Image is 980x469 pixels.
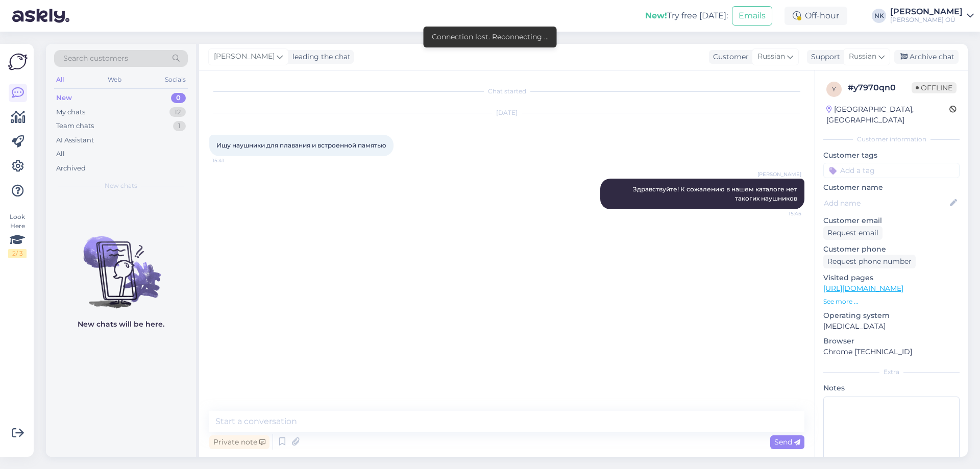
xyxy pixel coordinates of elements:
[774,437,800,447] span: Send
[890,8,974,24] a: [PERSON_NAME][PERSON_NAME] OÜ
[823,182,960,193] p: Customer name
[106,73,124,86] div: Web
[826,104,949,126] div: [GEOGRAPHIC_DATA], [GEOGRAPHIC_DATA]
[824,198,948,209] input: Add name
[56,149,65,159] div: All
[171,93,186,103] div: 0
[173,121,186,131] div: 1
[823,135,960,144] div: Customer information
[209,435,269,449] div: Private note
[209,108,804,117] div: [DATE]
[823,321,960,332] p: [MEDICAL_DATA]
[890,8,963,16] div: [PERSON_NAME]
[8,249,27,258] div: 2 / 3
[757,51,785,62] span: Russian
[54,73,66,86] div: All
[163,73,188,86] div: Socials
[216,141,386,149] span: Ищу наушники для плавания и встроенной памятью
[823,347,960,357] p: Chrome [TECHNICAL_ID]
[46,218,196,310] img: No chats
[823,150,960,161] p: Customer tags
[56,93,72,103] div: New
[645,10,728,22] div: Try free [DATE]:
[848,82,912,94] div: # y7970qn0
[807,52,840,62] div: Support
[823,163,960,178] input: Add a tag
[823,336,960,347] p: Browser
[763,210,801,217] span: 15:45
[645,11,667,20] b: New!
[709,52,749,62] div: Customer
[823,383,960,393] p: Notes
[214,51,275,62] span: [PERSON_NAME]
[209,87,804,96] div: Chat started
[169,107,186,117] div: 12
[56,107,85,117] div: My chats
[849,51,876,62] span: Russian
[432,32,549,42] div: Connection lost. Reconnecting ...
[212,157,251,164] span: 15:41
[823,273,960,283] p: Visited pages
[894,50,959,64] div: Archive chat
[757,170,801,178] span: [PERSON_NAME]
[823,284,903,293] a: [URL][DOMAIN_NAME]
[56,163,86,174] div: Archived
[633,185,799,202] span: Здравствуйте! К сожалению в нашем каталоге нет такогих наушников
[8,212,27,258] div: Look Here
[872,9,886,23] div: NK
[823,255,916,268] div: Request phone number
[8,52,28,71] img: Askly Logo
[288,52,351,62] div: leading the chat
[785,7,847,25] div: Off-hour
[832,85,836,93] span: y
[823,244,960,255] p: Customer phone
[823,297,960,306] p: See more ...
[823,367,960,377] div: Extra
[105,181,137,190] span: New chats
[63,53,128,64] span: Search customers
[823,215,960,226] p: Customer email
[890,16,963,24] div: [PERSON_NAME] OÜ
[56,121,94,131] div: Team chats
[823,310,960,321] p: Operating system
[78,319,164,330] p: New chats will be here.
[823,226,883,240] div: Request email
[732,6,772,26] button: Emails
[56,135,94,145] div: AI Assistant
[912,82,957,93] span: Offline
